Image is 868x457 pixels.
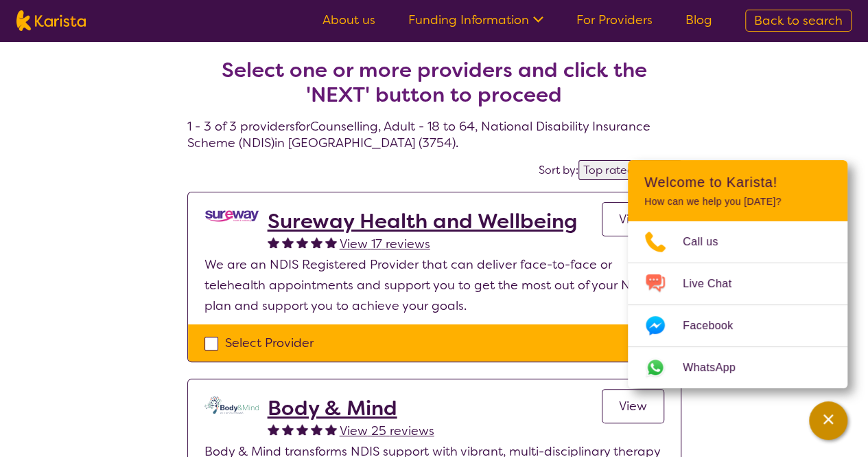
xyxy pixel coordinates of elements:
img: fullstar [311,236,322,248]
img: Karista logo [16,10,86,31]
span: View 25 reviews [340,423,434,439]
img: qmpolprhjdhzpcuekzqg.svg [204,396,259,414]
a: View 25 reviews [340,421,434,441]
img: fullstar [311,423,322,435]
span: Facebook [683,315,749,336]
img: fullstar [282,423,294,435]
h2: Select one or more providers and click the 'NEXT' button to proceed [204,58,665,107]
img: fullstar [325,236,337,248]
h4: 1 - 3 of 3 providers for Counselling , Adult - 18 to 64 , National Disability Insurance Scheme (N... [187,25,681,151]
img: fullstar [325,423,337,435]
a: Sureway Health and Wellbeing [268,209,577,234]
span: View [619,211,647,227]
a: Back to search [745,10,852,32]
img: nedi5p6dj3rboepxmyww.png [204,209,259,223]
a: View 17 reviews [340,234,430,254]
span: Call us [683,232,735,252]
a: About us [322,12,375,28]
p: How can we help you [DATE]? [644,196,831,208]
button: Channel Menu [809,401,847,440]
a: For Providers [576,12,653,28]
a: Funding Information [408,12,543,28]
a: Body & Mind [268,396,434,421]
a: Web link opens in a new tab. [628,347,847,388]
img: fullstar [282,236,294,248]
a: View [602,202,664,236]
h2: Welcome to Karista! [644,174,831,190]
img: fullstar [296,423,308,435]
span: View [619,398,647,414]
p: We are an NDIS Registered Provider that can deliver face-to-face or telehealth appointments and s... [204,254,664,316]
label: Sort by: [539,163,578,177]
img: fullstar [268,423,279,435]
span: View 17 reviews [340,236,430,252]
span: Live Chat [683,274,748,294]
span: Back to search [754,12,843,29]
img: fullstar [268,236,279,248]
ul: Choose channel [628,221,847,388]
a: View [602,389,664,423]
a: Blog [685,12,712,28]
img: fullstar [296,236,308,248]
div: Channel Menu [628,160,847,388]
span: WhatsApp [683,357,752,378]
